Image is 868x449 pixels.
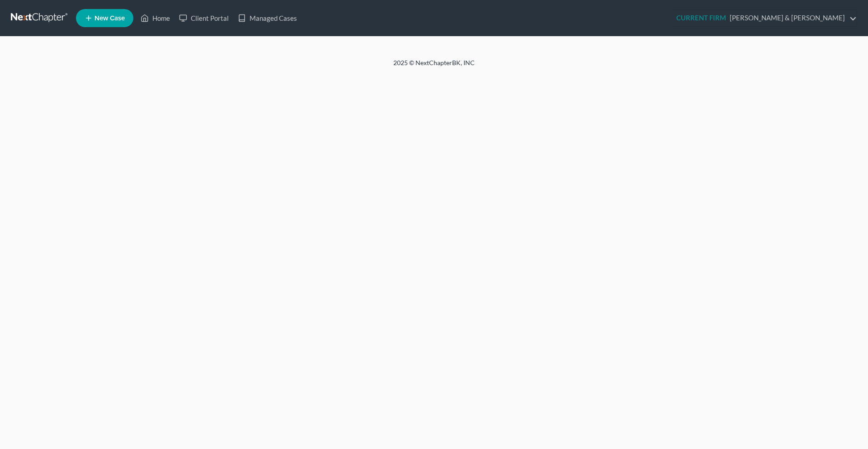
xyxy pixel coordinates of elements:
div: 2025 © NextChapterBK, INC [176,58,692,75]
a: Client Portal [175,10,233,26]
a: Home [136,10,175,26]
new-legal-case-button: New Case [76,9,133,27]
a: Managed Cases [233,10,302,26]
strong: CURRENT FIRM [676,14,726,22]
a: CURRENT FIRM[PERSON_NAME] & [PERSON_NAME] [672,10,857,26]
